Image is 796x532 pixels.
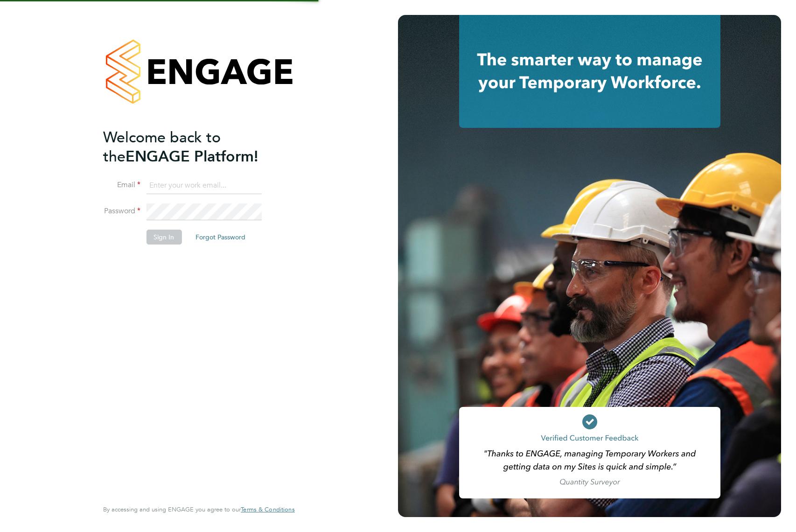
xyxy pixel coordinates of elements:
[103,128,285,166] h2: ENGAGE Platform!
[241,506,294,513] a: Terms & Conditions
[188,230,253,245] button: Forgot Password
[241,505,294,513] span: Terms & Conditions
[103,128,221,166] span: Welcome back to the
[103,180,140,190] label: Email
[103,505,294,513] span: By accessing and using ENGAGE you agree to our
[103,206,140,216] label: Password
[146,177,261,194] input: Enter your work email...
[146,230,182,245] button: Sign In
